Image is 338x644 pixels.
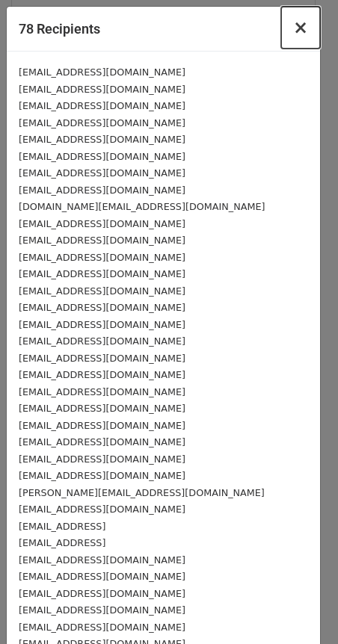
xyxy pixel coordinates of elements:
[19,521,105,532] small: [EMAIL_ADDRESS]
[19,134,185,145] small: [EMAIL_ADDRESS][DOMAIN_NAME]
[19,319,185,330] small: [EMAIL_ADDRESS][DOMAIN_NAME]
[19,504,185,515] small: [EMAIL_ADDRESS][DOMAIN_NAME]
[19,470,185,481] small: [EMAIL_ADDRESS][DOMAIN_NAME]
[19,604,185,616] small: [EMAIL_ADDRESS][DOMAIN_NAME]
[19,353,185,364] small: [EMAIL_ADDRESS][DOMAIN_NAME]
[19,201,265,212] small: [DOMAIN_NAME][EMAIL_ADDRESS][DOMAIN_NAME]
[19,302,185,313] small: [EMAIL_ADDRESS][DOMAIN_NAME]
[19,487,265,498] small: [PERSON_NAME][EMAIL_ADDRESS][DOMAIN_NAME]
[19,84,185,95] small: [EMAIL_ADDRESS][DOMAIN_NAME]
[19,252,185,263] small: [EMAIL_ADDRESS][DOMAIN_NAME]
[19,571,185,582] small: [EMAIL_ADDRESS][DOMAIN_NAME]
[19,554,185,566] small: [EMAIL_ADDRESS][DOMAIN_NAME]
[19,19,100,39] h5: 78 Recipients
[19,268,185,279] small: [EMAIL_ADDRESS][DOMAIN_NAME]
[19,453,185,465] small: [EMAIL_ADDRESS][DOMAIN_NAME]
[19,218,185,229] small: [EMAIL_ADDRESS][DOMAIN_NAME]
[19,622,185,633] small: [EMAIL_ADDRESS][DOMAIN_NAME]
[19,420,185,431] small: [EMAIL_ADDRESS][DOMAIN_NAME]
[19,235,185,246] small: [EMAIL_ADDRESS][DOMAIN_NAME]
[19,100,185,111] small: [EMAIL_ADDRESS][DOMAIN_NAME]
[293,17,308,38] span: ×
[19,403,185,414] small: [EMAIL_ADDRESS][DOMAIN_NAME]
[19,369,185,380] small: [EMAIL_ADDRESS][DOMAIN_NAME]
[19,185,185,196] small: [EMAIL_ADDRESS][DOMAIN_NAME]
[19,151,185,162] small: [EMAIL_ADDRESS][DOMAIN_NAME]
[19,167,185,179] small: [EMAIL_ADDRESS][DOMAIN_NAME]
[19,285,185,297] small: [EMAIL_ADDRESS][DOMAIN_NAME]
[19,537,105,548] small: [EMAIL_ADDRESS]
[19,335,185,347] small: [EMAIL_ADDRESS][DOMAIN_NAME]
[19,117,185,129] small: [EMAIL_ADDRESS][DOMAIN_NAME]
[19,436,185,448] small: [EMAIL_ADDRESS][DOMAIN_NAME]
[19,66,185,78] small: [EMAIL_ADDRESS][DOMAIN_NAME]
[19,588,185,599] small: [EMAIL_ADDRESS][DOMAIN_NAME]
[281,7,320,49] button: Close
[263,572,338,644] div: Tiện ích trò chuyện
[263,572,338,644] iframe: Chat Widget
[19,386,185,397] small: [EMAIL_ADDRESS][DOMAIN_NAME]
